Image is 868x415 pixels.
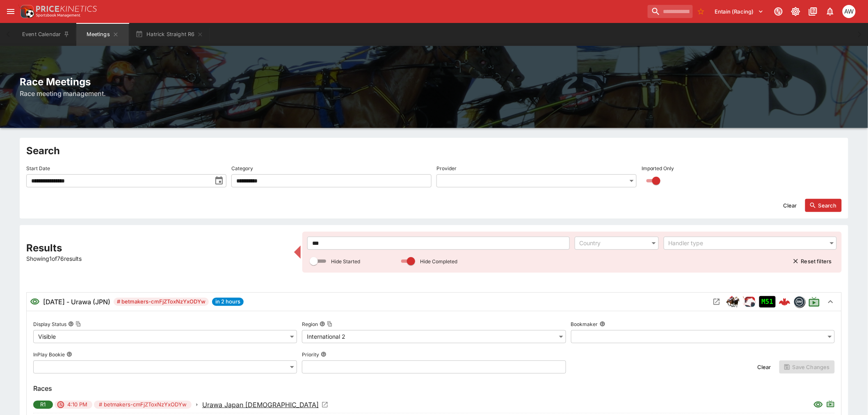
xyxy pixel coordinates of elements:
span: # betmakers-cmFjZToxNzYxODYw [114,298,209,306]
h6: Races [33,383,835,393]
span: R1 [36,401,51,409]
button: Display StatusCopy To Clipboard [68,321,74,327]
p: InPlay Bookie [33,351,65,358]
img: racing.png [743,295,756,308]
p: Region [302,321,318,328]
input: search [648,5,693,18]
div: ParallelRacing Handler [743,295,756,308]
button: Clear [778,199,802,212]
a: Open Event [202,400,329,410]
h6: Race meeting management. [20,89,848,98]
p: Showing 1 of 76 results [26,254,289,263]
h2: Search [26,144,842,157]
button: Documentation [806,4,820,19]
p: Provider [436,165,457,172]
svg: Live [809,296,820,308]
button: open drawer [3,4,18,19]
div: horse_racing [726,295,740,308]
svg: Visible [30,297,40,307]
button: InPlay Bookie [66,351,72,357]
span: 4:10 PM [62,401,92,409]
div: Handler type [669,239,824,247]
button: toggle date time picker [212,173,226,188]
button: Select Tenant [710,5,769,18]
button: Amanda Whitta [840,2,858,21]
p: Hide Started [331,258,360,265]
span: in 2 hours [212,298,244,306]
h6: [DATE] - Urawa (JPN) [43,297,110,307]
p: Bookmaker [571,321,598,328]
button: Copy To Clipboard [327,321,333,327]
img: horse_racing.png [726,295,740,308]
div: betmakers [794,296,805,308]
p: Imported Only [642,165,674,172]
p: Priority [302,351,319,358]
button: Reset filters [788,255,837,268]
button: Hatrick Straight R6 [130,23,208,46]
img: betmakers.png [794,296,805,307]
button: No Bookmarks [694,5,708,18]
button: Bookmaker [600,321,605,327]
div: International 2 [302,330,566,343]
button: RegionCopy To Clipboard [320,321,325,327]
button: Toggle light/dark mode [788,4,803,19]
p: Start Date [26,165,50,172]
img: logo-cerberus--red.svg [779,296,790,308]
h2: Results [26,242,289,254]
svg: Live [827,400,835,408]
button: Open Meeting [710,295,723,308]
img: Sportsbook Management [36,14,80,17]
svg: Visible [813,400,823,410]
button: Priority [321,351,327,357]
button: Search [805,199,842,212]
p: Display Status [33,321,66,328]
button: Copy To Clipboard [75,321,81,327]
button: Connected to PK [771,4,786,19]
div: Imported to Jetbet as OPEN [759,296,776,308]
button: Clear [752,360,776,374]
p: Category [231,165,253,172]
div: Amanda Whitta [843,5,856,18]
p: Hide Completed [420,258,457,265]
div: Visible [33,330,297,343]
button: Notifications [823,4,838,19]
img: PriceKinetics Logo [18,3,34,20]
img: PriceKinetics [36,6,97,12]
button: Meetings [76,23,129,46]
p: Urawa Japan [DEMOGRAPHIC_DATA] [202,400,319,410]
h2: Race Meetings [20,75,848,88]
span: # betmakers-cmFjZToxNzYxODYw [94,401,192,409]
div: Country [580,239,646,247]
button: Event Calendar [17,23,75,46]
